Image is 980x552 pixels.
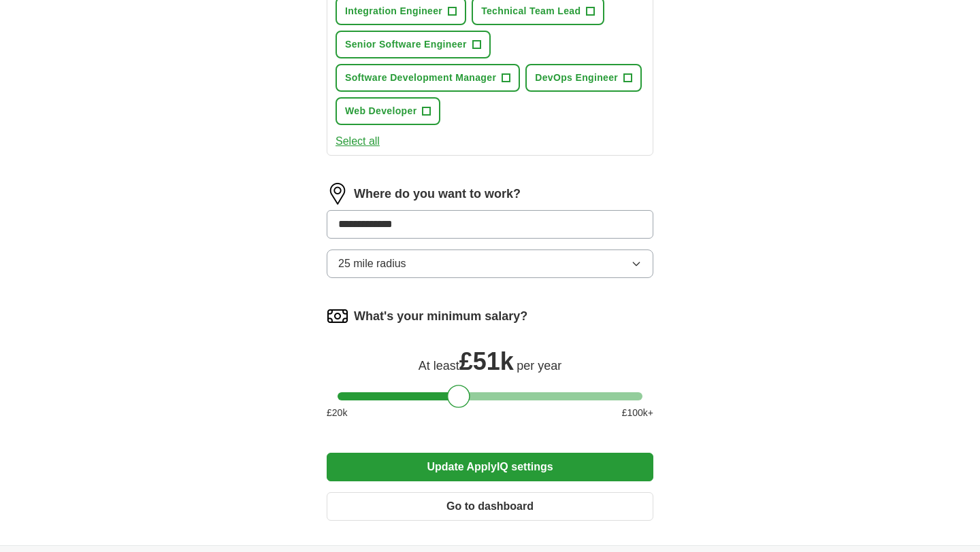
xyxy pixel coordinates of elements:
[336,97,440,125] button: Web Developer
[419,359,459,373] span: At least
[517,359,561,373] span: per year
[345,71,496,85] span: Software Development Manager
[622,406,653,420] span: £ 100 k+
[336,64,520,92] button: Software Development Manager
[354,185,521,203] label: Where do you want to work?
[327,406,347,420] span: £ 20 k
[345,37,467,52] span: Senior Software Engineer
[525,64,642,92] button: DevOps Engineer
[336,133,380,150] button: Select all
[327,183,348,205] img: location.png
[535,71,618,85] span: DevOps Engineer
[327,305,348,327] img: salary.png
[345,104,416,118] span: Web Developer
[327,453,653,481] button: Update ApplyIQ settings
[354,307,527,326] label: What's your minimum salary?
[336,31,491,58] button: Senior Software Engineer
[459,347,514,375] span: £ 51k
[345,4,442,18] span: Integration Engineer
[327,492,653,521] button: Go to dashboard
[338,256,406,272] span: 25 mile radius
[481,4,581,18] span: Technical Team Lead
[327,249,653,278] button: 25 mile radius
